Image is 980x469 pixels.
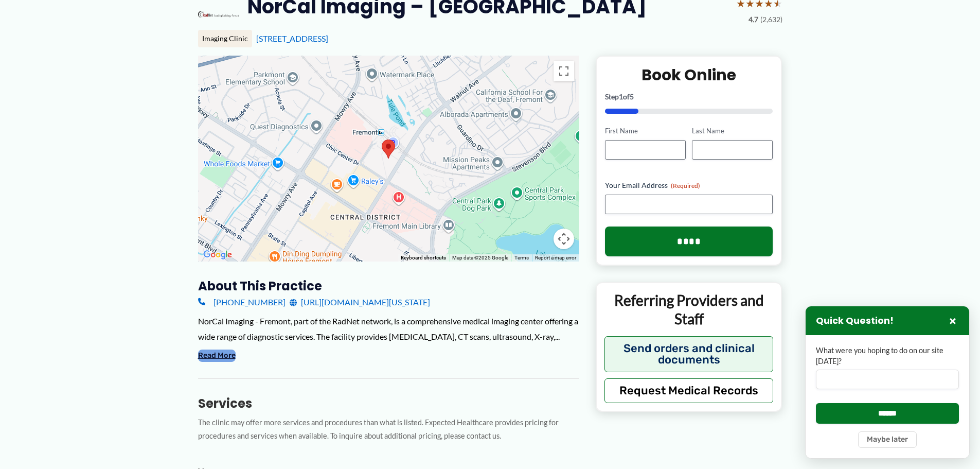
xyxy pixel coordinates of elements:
[858,431,917,448] button: Maybe later
[256,33,328,43] a: [STREET_ADDRESS]
[401,254,446,262] button: Keyboard shortcuts
[198,395,579,411] h3: Services
[201,248,235,262] a: Open this area in Google Maps (opens a new window)
[947,315,959,327] button: Close
[692,126,773,136] label: Last Name
[201,248,235,262] img: Google
[749,13,758,26] span: 4.7
[514,255,529,260] a: Terms (opens in new tab)
[605,93,773,100] p: Step of
[604,291,774,328] p: Referring Providers and Staff
[198,416,579,444] p: The clinic may offer more services and procedures than what is listed. Expected Healthcare provid...
[604,378,774,403] button: Request Medical Records
[198,30,252,47] div: Imaging Clinic
[554,61,574,81] button: Toggle fullscreen view
[198,294,286,310] a: [PHONE_NUMBER]
[290,294,430,310] a: [URL][DOMAIN_NAME][US_STATE]
[554,229,574,249] button: Map camera controls
[605,180,773,190] label: Your Email Address
[198,350,236,362] button: Read More
[619,92,623,101] span: 1
[816,315,894,327] h3: Quick Question!
[671,182,700,189] span: (Required)
[760,13,782,26] span: (2,632)
[604,336,774,372] button: Send orders and clinical documents
[535,255,576,260] a: Report a map error
[630,92,634,101] span: 5
[452,255,508,260] span: Map data ©2025 Google
[816,345,959,367] label: What were you hoping to do on our site [DATE]?
[198,314,579,344] div: NorCal Imaging - Fremont, part of the RadNet network, is a comprehensive medical imaging center o...
[605,65,773,85] h2: Book Online
[198,278,579,294] h3: About this practice
[605,126,686,136] label: First Name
